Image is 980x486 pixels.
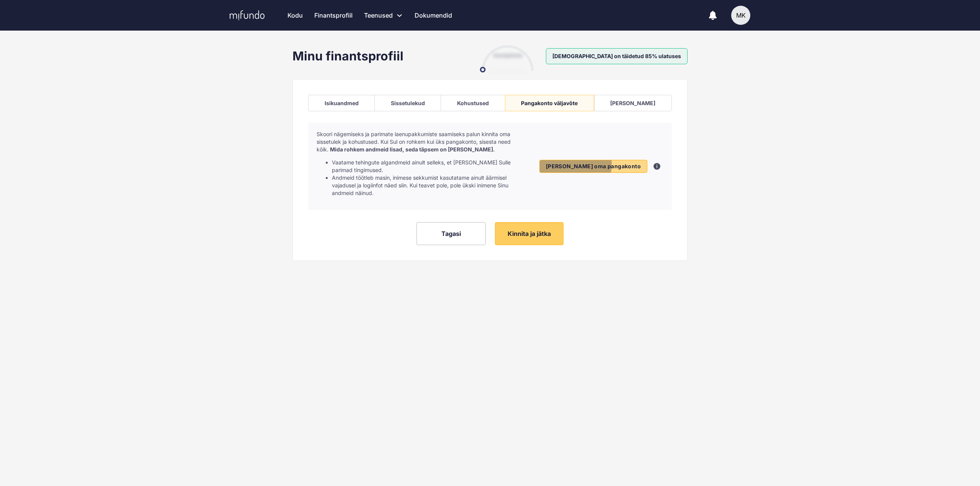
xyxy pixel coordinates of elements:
span: [PERSON_NAME] oma pangakonto [546,163,641,170]
div: Sissetulekud [391,100,425,106]
div: Isikuandmed [325,100,359,106]
li: Vaatame tehingute algandmeid ainult selleks, et [PERSON_NAME] Sulle parimad tingimused. [332,159,528,174]
div: Minu finantsprofiil [292,49,403,64]
li: Andmeid töötleb masin, inimese sekkumist kasutatame ainult äärmisel vajadusel ja logiinfot näed s... [332,174,528,197]
span: Kinnita ja jätka [508,230,551,237]
div: Suurepärane [493,50,522,60]
div: [PERSON_NAME] [610,100,655,106]
div: Pangakonto väljavõte [521,100,578,106]
button: [PERSON_NAME] oma pangakonto [539,160,647,173]
strong: Mida rohkem andmeid lisad, seda täpsem on [PERSON_NAME]. [330,146,495,153]
span: [DEMOGRAPHIC_DATA] on täidetud 85% ulatuses [546,48,688,64]
div: Kohustused [457,100,489,106]
div: Vajuta nupul 'Lisa oma pangakonto' ning vali pank, mille kaudu soovid kinnituse teha. Seejärel lo... [653,163,660,170]
button: Kinnita ja jätka [495,222,563,245]
button: Tagasi [416,222,486,245]
span: Tagasi [441,230,461,237]
button: MK [731,6,750,25]
div: Skoori nägemiseks ja parimate laenupakkumiste saamiseks palun kinnita oma sissetulek ja kohustuse... [317,130,528,197]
